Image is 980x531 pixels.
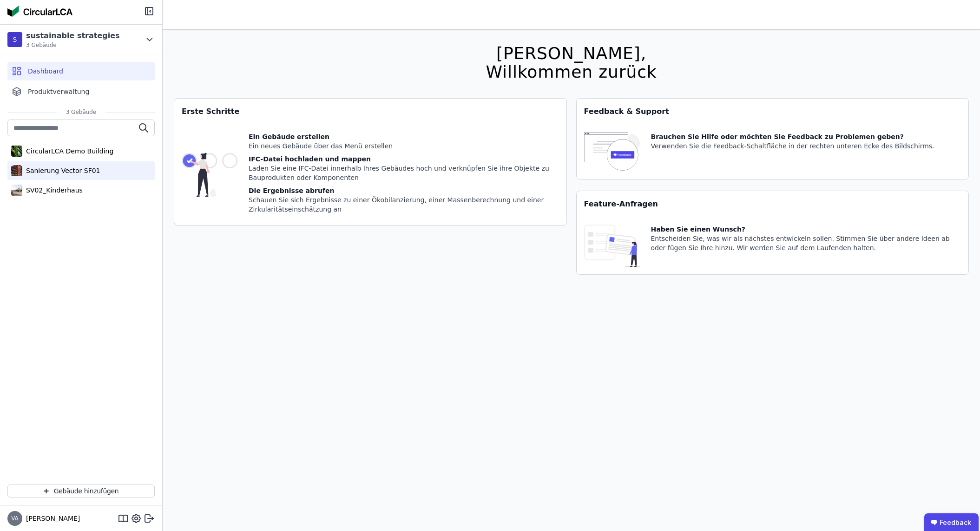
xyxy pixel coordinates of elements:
[182,132,237,218] img: getting_started_tile-DrF_GRSv.svg
[11,516,19,521] span: VA
[28,87,89,96] span: Produktverwaltung
[249,132,559,141] div: Ein Gebäude erstellen
[584,225,640,267] img: feature_request_tile-UiXE1qGU.svg
[249,195,559,214] div: Schauen Sie sich Ergebnisse zu einer Ökobilanzierung, einer Massenberechnung und einer Zirkularit...
[249,164,559,182] div: Laden Sie eine IFC-Datei innerhalb Ihres Gebäudes hoch und verknüpfen Sie ihre Objekte zu Bauprod...
[22,166,100,175] div: Sanierung Vector SF01
[22,514,80,523] span: [PERSON_NAME]
[577,191,969,217] div: Feature-Anfragen
[7,32,22,47] div: S
[26,30,120,41] div: sustainable strategies
[651,132,934,141] div: Brauchen Sie Hilfe oder möchten Sie Feedback zu Problemen geben?
[249,141,559,151] div: Ein neues Gebäude über das Menü erstellen
[651,225,961,234] div: Haben Sie einen Wunsch?
[7,485,155,498] button: Gebäude hinzufügen
[11,183,22,198] img: SV02_Kinderhaus
[174,99,566,125] div: Erste Schritte
[22,186,83,195] div: SV02_Kinderhaus
[11,144,22,159] img: CircularLCA Demo Building
[651,141,934,151] div: Verwenden Sie die Feedback-Schaltfläche in der rechten unteren Ecke des Bildschirms.
[28,66,63,76] span: Dashboard
[249,154,559,164] div: IFC-Datei hochladen und mappen
[486,44,657,63] div: [PERSON_NAME],
[26,41,120,49] span: 3 Gebäude
[651,234,961,252] div: Entscheiden Sie, was wir als nächstes entwickeln sollen. Stimmen Sie über andere Ideen ab oder fü...
[249,186,559,195] div: Die Ergebnisse abrufen
[577,99,969,125] div: Feedback & Support
[7,6,72,17] img: Concular
[486,63,657,81] div: Willkommen zurück
[22,146,113,156] div: CircularLCA Demo Building
[57,108,106,116] span: 3 Gebäude
[584,132,640,172] img: feedback-icon-HCTs5lye.svg
[11,163,22,178] img: Sanierung Vector SF01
